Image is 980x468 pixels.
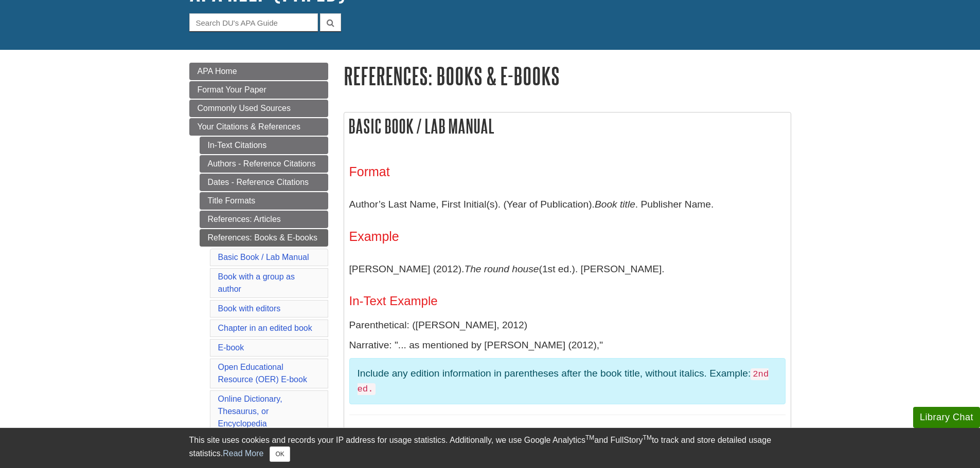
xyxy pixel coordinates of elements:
[218,304,281,313] a: Book with editors
[270,446,290,462] button: Close
[349,190,786,219] p: Author’s Last Name, First Initial(s). (Year of Publication). . Publisher Name.
[200,137,328,154] a: In-Text Citations
[349,338,786,353] p: Narrative: "... as mentioned by [PERSON_NAME] (2012),"
[218,363,307,384] a: Open Educational Resource (OER) E-book
[218,253,309,261] a: Basic Book / Lab Manual
[349,294,786,308] h4: In-Text Example
[218,324,312,332] a: Chapter in an edited book
[198,67,237,76] span: APA Home
[349,164,786,179] h3: Format
[200,174,328,191] a: Dates - Reference Citations
[585,434,594,441] sup: TM
[198,104,291,113] span: Commonly Used Sources
[218,272,295,293] a: Book with a group as author
[189,118,328,136] a: Your Citations & References
[198,122,300,131] span: Your Citations & References
[189,100,328,117] a: Commonly Used Sources
[349,254,786,284] p: [PERSON_NAME] (2012). (1st ed.). [PERSON_NAME].
[218,395,282,428] a: Online Dictionary, Thesaurus, or Encyclopedia
[464,264,539,274] i: The round house
[349,318,786,333] p: Parenthetical: ([PERSON_NAME], 2012)
[200,155,328,173] a: Authors - Reference Citations
[358,366,777,396] p: Include any edition information in parentheses after the book title, without italics. Example:
[223,449,263,458] a: Read More
[200,229,328,247] a: References: Books & E-books
[913,407,980,428] button: Library Chat
[218,343,244,352] a: E-book
[189,63,328,80] a: APA Home
[200,192,328,210] a: Title Formats
[189,434,791,462] div: This site uses cookies and records your IP address for usage statistics. Additionally, we use Goo...
[189,13,318,31] input: Search DU's APA Guide
[344,63,791,89] h1: References: Books & E-books
[200,211,328,228] a: References: Articles
[643,434,652,441] sup: TM
[595,199,635,210] i: Book title
[344,113,791,140] h2: Basic Book / Lab Manual
[198,85,266,94] span: Format Your Paper
[358,368,769,395] code: 2nd ed.
[349,229,786,244] h3: Example
[189,81,328,99] a: Format Your Paper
